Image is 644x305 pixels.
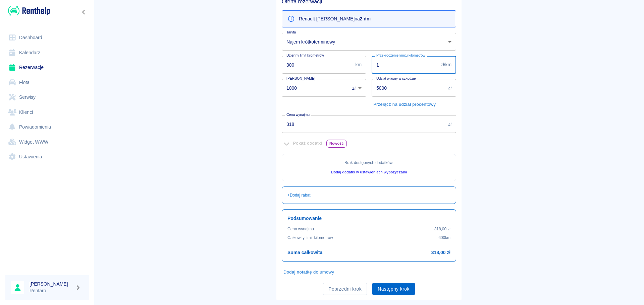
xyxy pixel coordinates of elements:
p: Cena wynajmu [287,226,314,232]
p: Rentaro [30,287,72,294]
a: Dodaj dodatki w ustawieniach wypożyczalni [331,170,407,174]
p: Renault [PERSON_NAME] na [299,15,371,22]
a: Widget WWW [5,135,89,150]
div: zł [347,79,366,97]
p: zł [448,84,451,91]
label: [PERSON_NAME] [286,76,315,81]
h6: [PERSON_NAME] [30,281,72,287]
a: Serwisy [5,90,89,105]
a: Powiadomienia [5,120,89,135]
a: Klienci [5,105,89,120]
button: Przełącz na udział procentowy [372,99,437,110]
label: Taryfa [286,30,296,35]
div: Najem krótkoterminowy [282,33,456,51]
p: 600 km [438,235,450,241]
a: Flota [5,75,89,90]
button: Następny krok [372,283,415,295]
p: + Dodaj rabat [287,192,311,198]
img: Renthelp logo [8,5,50,16]
p: zł [448,121,451,128]
label: Przekroczenie limitu kilometrów [376,53,425,58]
h6: Podsumowanie [287,215,450,222]
p: zł/km [441,61,451,68]
p: Całkowity limit kilometrów [287,235,333,241]
a: Dashboard [5,30,89,45]
a: Kalendarz [5,45,89,60]
a: Renthelp logo [5,5,50,16]
button: Dodaj notatkę do umowy [282,267,336,278]
h6: Suma całkowita [287,249,322,256]
p: km [355,61,362,68]
b: 2 dni [360,16,371,21]
label: Dzienny limit kilometrów [286,53,324,58]
p: 318,00 zł [434,226,450,232]
button: Zwiń nawigację [79,8,89,16]
p: Brak dostępnych dodatków . [287,160,450,166]
label: Cena wynajmu [286,112,310,117]
a: Ustawienia [5,149,89,164]
label: Udział własny w szkodzie [376,76,416,81]
h6: 318,00 zł [431,249,450,256]
span: Nowość [327,140,346,147]
a: Rezerwacje [5,60,89,75]
button: Poprzedni krok [323,283,367,295]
